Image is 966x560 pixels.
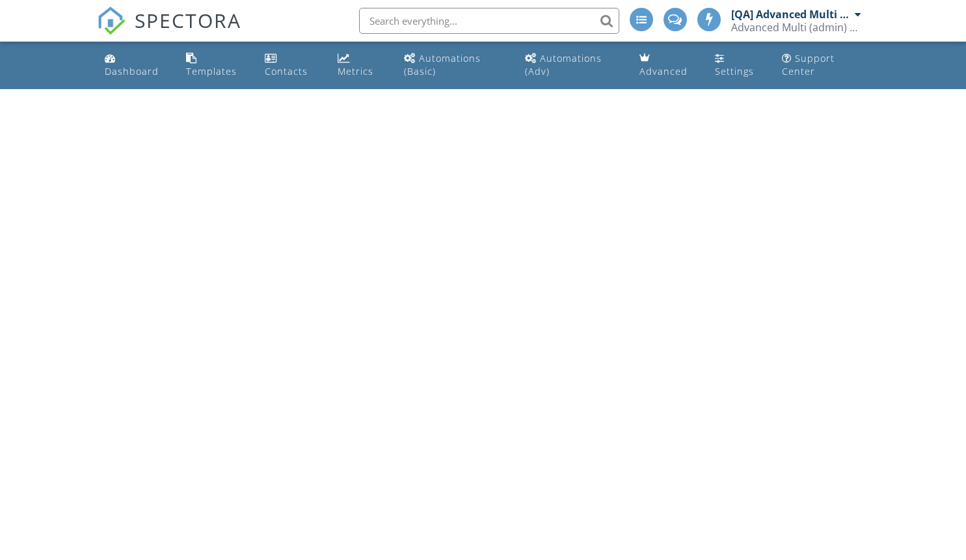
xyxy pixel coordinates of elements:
[186,65,237,77] div: Templates
[97,18,241,45] a: SPECTORA
[181,47,249,84] a: Templates
[399,47,509,84] a: Automations (Basic)
[639,65,688,77] div: Advanced
[135,7,241,34] span: SPECTORA
[731,8,852,21] div: [QA] Advanced Multi (admin)
[634,47,699,84] a: Advanced
[520,47,624,84] a: Automations (Advanced)
[525,52,602,77] div: Automations (Adv)
[338,65,373,77] div: Metrics
[782,52,835,77] div: Support Center
[404,52,481,77] div: Automations (Basic)
[777,47,866,84] a: Support Center
[359,8,619,34] input: Search everything...
[97,7,126,35] img: The Best Home Inspection Software - Spectora
[260,47,322,84] a: Contacts
[710,47,766,84] a: Settings
[731,21,861,34] div: Advanced Multi (admin) Company
[105,65,159,77] div: Dashboard
[265,65,308,77] div: Contacts
[715,65,754,77] div: Settings
[332,47,388,84] a: Metrics
[100,47,170,84] a: Dashboard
